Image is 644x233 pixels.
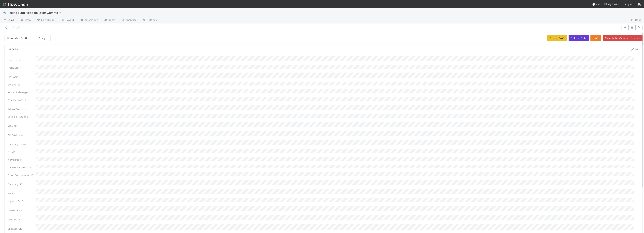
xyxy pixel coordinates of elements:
[637,3,641,6] img: avatar_e8864cf0-19e8-4fe1-83d1-96e6bcd27180.png
[7,107,36,111] div: Admin Dashboard
[7,150,36,154] div: Fixed?
[7,115,36,119] div: Variable Reasons
[3,11,7,14] span: 🔩
[6,37,27,40] span: Needs a Draft
[7,199,36,203] div: Impacts Tax?
[101,17,118,23] a: Team
[7,90,36,94] div: Account Manager
[7,98,36,102] div: Primary Front ID
[77,17,101,23] a: Automation
[58,17,77,23] a: Layout
[7,66,36,70] div: Front Link
[7,142,36,146] div: Campaign State
[7,218,36,221] div: Created On
[569,35,589,41] button: Refresh Data
[18,17,34,23] a: Data
[7,11,63,15] span: Rolling Fund Fixes Rollover Comms
[3,1,28,7] img: logo-inverted-e16ddd16eac7371096b0.svg
[139,17,160,23] a: Settings
[604,3,619,6] span: My Tasks
[7,227,36,231] div: Updated On
[592,2,601,6] div: Help
[34,17,58,23] a: Flow Builder
[628,17,644,23] a: Docs
[7,75,36,79] div: GP Name
[7,124,36,128] div: VCA DRI
[603,35,643,41] button: Move to No Outreach Needed
[7,173,36,177] div: Front Conversation ID
[631,48,639,51] a: Edit
[7,182,36,186] div: Campaign ID
[4,35,29,41] button: Needs a Draft
[590,35,601,41] button: draft
[7,47,18,51] h5: Details
[547,35,567,41] button: Create Draft
[625,3,636,6] span: AngelList
[7,166,36,169] div: Cashless Rollovers?
[7,58,36,62] div: Fund Name
[3,18,15,22] span: Tasks
[37,18,55,22] span: Flow Builder
[604,2,619,6] a: My Tasks
[7,83,36,86] div: GP Emailss
[7,192,36,195] div: GP Emails
[7,158,36,162] div: In Progress?
[7,208,36,212] div: Quarter Count
[31,35,49,41] button: Assign
[7,133,36,137] div: GP Dashboard
[118,17,139,23] a: Analytics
